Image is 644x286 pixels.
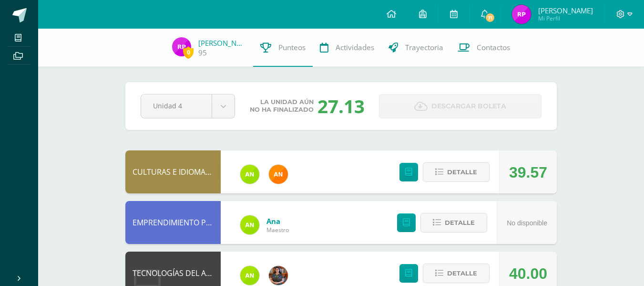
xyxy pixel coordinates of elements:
img: 612d8540f47d75f38da33de7c34a2a03.png [512,5,531,24]
a: [PERSON_NAME] [198,38,246,48]
a: Ana [266,216,289,226]
div: CULTURAS E IDIOMAS MAYAS, GARÍFUNA O XINCA [125,150,221,193]
span: Unidad 4 [153,95,200,117]
span: Mi Perfil [538,14,593,22]
a: 95 [198,48,207,58]
span: Punteos [278,42,306,53]
span: Detalle [445,214,475,232]
img: 122d7b7bf6a5205df466ed2966025dea.png [240,266,259,285]
span: Detalle [447,163,477,181]
button: Detalle [420,213,487,233]
a: Contactos [450,29,517,67]
button: Detalle [423,264,490,283]
div: 27.13 [317,94,365,118]
span: Contactos [477,42,510,53]
span: [PERSON_NAME] [538,6,593,15]
img: 122d7b7bf6a5205df466ed2966025dea.png [240,215,259,234]
img: 612d8540f47d75f38da33de7c34a2a03.png [172,37,191,56]
div: EMPRENDIMIENTO PARA LA PRODUCTIVIDAD [125,201,221,244]
span: No disponible [507,219,547,227]
button: Detalle [423,162,490,182]
a: Actividades [313,29,381,67]
span: Trayectoria [405,42,443,53]
span: Actividades [336,42,374,53]
a: Unidad 4 [141,95,235,118]
span: 71 [485,12,495,23]
img: 60a759e8b02ec95d430434cf0c0a55c7.png [269,266,288,285]
a: Punteos [253,29,313,67]
div: 39.57 [509,151,547,194]
span: Descargar boleta [431,95,506,118]
a: Trayectoria [381,29,450,67]
span: Maestro [266,226,289,234]
img: fc6731ddebfef4a76f049f6e852e62c4.png [269,165,288,184]
span: 0 [183,46,194,58]
span: La unidad aún no ha finalizado [250,98,314,114]
span: Detalle [447,265,477,282]
img: 122d7b7bf6a5205df466ed2966025dea.png [240,165,259,184]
